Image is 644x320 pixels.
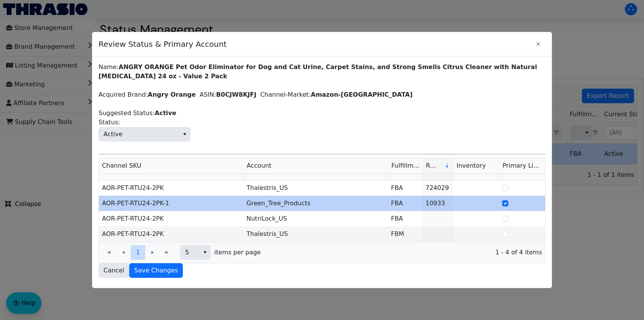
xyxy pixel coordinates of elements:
input: Select Row [502,200,508,206]
span: Review Status & Primary Account [99,35,531,54]
td: Green_Tree_Products [243,196,388,211]
button: select [199,246,210,259]
span: 1 [136,248,140,257]
td: FBA [388,180,422,196]
span: Page size [180,245,211,260]
label: Amazon-[GEOGRAPHIC_DATA] [311,91,413,98]
td: Thalestris_US [243,226,388,242]
span: Active [103,130,123,139]
td: AOR-PET-RTU24-2PK [99,226,243,242]
input: Select Row [502,231,508,237]
span: Cancel [103,266,124,275]
span: Account [247,161,272,170]
span: Save Changes [134,266,178,275]
td: Thalestris_US [243,180,388,196]
button: select [179,127,190,141]
button: Cancel [99,263,129,278]
input: Select Row [502,216,508,222]
span: Fulfillment [391,161,420,170]
div: Page 1 of 1 [99,242,545,263]
span: Status: [99,118,120,127]
span: Channel SKU [102,161,141,170]
span: 1 - 4 of 4 items [267,248,542,257]
input: Select Row [502,185,508,191]
td: FBA [388,196,422,211]
span: Revenue [426,161,439,170]
label: Active [155,109,176,117]
span: 5 [185,248,195,257]
span: Status: [99,127,191,142]
div: Name: Acquired Brand: ASIN: Channel-Market: Suggested Status: [99,63,545,278]
span: Primary Listing [503,162,549,169]
label: Angry Orange [148,91,196,98]
span: items per page [214,248,261,257]
td: AOR-PET-RTU24-2PK-1 [99,196,243,211]
button: Close [531,37,545,51]
td: 10933 [422,196,453,211]
button: Save Changes [129,263,183,278]
td: 724029 [422,180,453,196]
td: FBA [388,211,422,226]
td: AOR-PET-RTU24-2PK [99,211,243,226]
td: NutriLock_US [243,211,388,226]
label: ANGRY ORANGE Pet Odor Eliminator for Dog and Cat Urine, Carpet Stains, and Strong Smells Citrus C... [99,63,537,80]
label: B0CJW8KJFJ [216,91,256,98]
td: AOR-PET-RTU24-2PK [99,180,243,196]
td: FBM [388,226,422,242]
span: Inventory [457,161,486,170]
button: Page 1 [131,245,145,260]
